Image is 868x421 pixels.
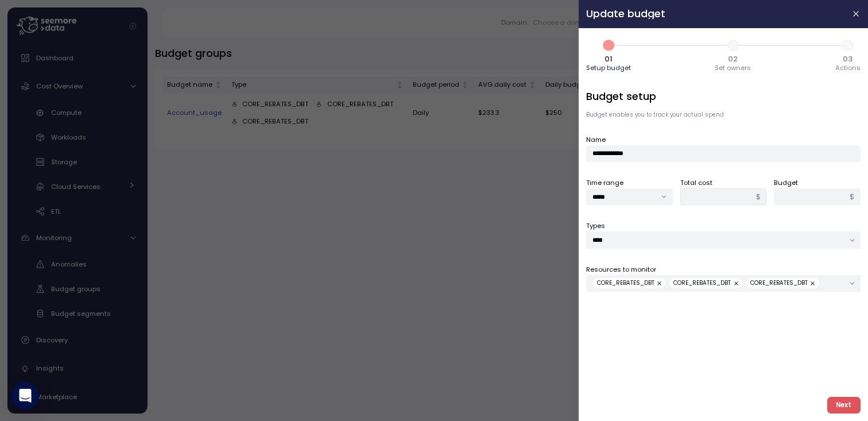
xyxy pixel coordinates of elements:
[586,36,631,74] button: 101Setup budget
[836,397,851,413] span: Next
[586,265,656,275] label: Resources to monitor
[723,36,743,55] span: 2
[597,278,654,288] span: CORE_REBATES_DBT
[844,189,861,205] div: $
[586,9,842,19] h2: Update budget
[599,36,618,55] span: 1
[586,65,631,71] span: Setup budget
[586,111,861,119] p: Budget enables you to track your actual spend
[680,178,712,188] label: Total cost
[774,178,798,188] label: Budget
[586,221,605,231] label: Types
[715,36,751,74] button: 202Set owners
[586,89,861,103] h3: Budget setup
[843,55,853,63] span: 03
[827,397,861,414] button: Next
[604,55,613,63] span: 01
[586,135,606,145] label: Name
[674,278,731,288] span: CORE_REBATES_DBT
[750,278,808,288] span: CORE_REBATES_DBT
[728,55,738,63] span: 02
[586,178,623,188] label: Time range
[11,382,39,410] div: Open Intercom Messenger
[835,65,861,71] span: Actions
[838,36,858,55] span: 3
[715,65,751,71] span: Set owners
[835,36,861,74] button: 303Actions
[750,189,766,205] div: $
